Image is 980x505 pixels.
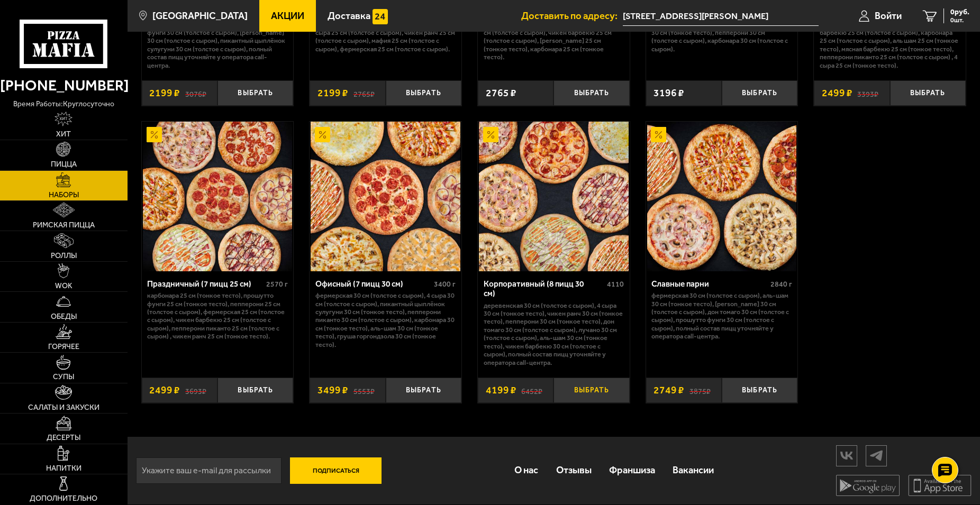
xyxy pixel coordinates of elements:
p: Фермерская 30 см (толстое с сыром), 4 сыра 30 см (толстое с сыром), Пикантный цыплёнок сулугуни 3... [315,291,456,348]
span: Дополнительно [30,495,97,502]
span: Римская пицца [33,222,95,229]
span: 2499 ₽ [822,88,852,98]
span: 3196 ₽ [654,88,684,98]
p: Карбонара 25 см (тонкое тесто), Прошутто Фунги 25 см (тонкое тесто), Пепперони 25 см (толстое с с... [147,291,287,341]
p: Фермерская 30 см (толстое с сыром), Аль-Шам 30 см (тонкое тесто), [PERSON_NAME] 30 см (толстое с ... [651,291,792,341]
span: 2499 ₽ [149,385,180,395]
p: Деревенская 30 см (толстое с сыром), 4 сыра 30 см (тонкое тесто), Чикен Ранч 30 см (тонкое тесто)... [484,301,624,367]
a: АкционныйОфисный (7 пицц 30 см) [310,122,461,271]
div: Славные парни [651,279,767,289]
img: Акционный [651,127,666,142]
img: Славные парни [647,122,797,271]
div: Офисный (7 пицц 30 см) [315,279,431,289]
span: 2840 г [770,280,792,289]
img: Праздничный (7 пицц 25 см) [143,122,293,271]
span: 4199 ₽ [486,385,516,395]
a: АкционныйСлавные парни [646,122,798,271]
img: Акционный [315,127,330,142]
div: Праздничный (7 пицц 25 см) [147,279,263,289]
a: АкционныйКорпоративный (8 пицц 30 см) [478,122,630,271]
s: 3393 ₽ [857,88,878,98]
span: Обеды [51,313,77,320]
p: Карбонара 30 см (толстое с сыром), Прошутто Фунги 30 см (толстое с сыром), [PERSON_NAME] 30 см (т... [147,20,287,69]
a: Франшиза [600,454,664,487]
button: Выбрать [722,80,797,105]
s: 3693 ₽ [185,385,206,395]
span: Хит [56,131,71,138]
span: Доставка [328,11,370,21]
span: 3400 г [434,280,456,289]
p: Мясная Барбекю 25 см (толстое с сыром), 4 сыра 25 см (толстое с сыром), Чикен Ранч 25 см (толстое... [315,20,456,53]
span: Роллы [51,252,77,260]
a: Вакансии [664,454,722,487]
button: Выбрать [217,80,293,105]
span: Десерты [47,434,80,442]
input: Ваш адрес доставки [623,6,819,26]
s: 5553 ₽ [353,385,375,395]
button: Выбрать [217,378,293,402]
span: Войти [875,11,902,21]
button: Выбрать [722,378,797,402]
span: 2199 ₽ [317,88,348,98]
span: 2570 г [266,280,288,289]
img: Офисный (7 пицц 30 см) [311,122,460,271]
span: Наборы [49,191,79,199]
button: Выбрать [386,80,461,105]
p: Фермерская 30 см (тонкое тесто), Чикен Ранч 30 см (тонкое тесто), Пепперони 30 см (толстое с сыро... [651,20,792,53]
img: vk [837,446,857,465]
span: WOK [55,282,72,290]
p: Чикен Ранч 25 см (толстое с сыром), Дракон 25 см (толстое с сыром), Чикен Барбекю 25 см (толстое ... [484,20,624,61]
s: 2765 ₽ [353,88,375,98]
img: tg [866,446,886,465]
span: Акции [271,11,304,21]
button: Выбрать [890,80,966,105]
span: 2199 ₽ [149,88,180,98]
span: Салаты и закуски [28,404,99,411]
p: Чикен Ранч 25 см (толстое с сыром), Чикен Барбекю 25 см (толстое с сыром), Карбонара 25 см (толст... [820,20,960,69]
button: Выбрать [386,378,461,402]
s: 3875 ₽ [689,385,711,395]
span: 0 руб. [950,8,969,16]
s: 3076 ₽ [185,88,206,98]
span: 4110 [607,280,624,289]
button: Подписаться [290,457,382,484]
span: Горячее [48,343,79,351]
div: Корпоративный (8 пицц 30 см) [484,279,604,299]
input: Укажите ваш e-mail для рассылки [136,457,282,484]
button: Выбрать [553,80,629,105]
img: Корпоративный (8 пицц 30 см) [479,122,629,271]
a: АкционныйПраздничный (7 пицц 25 см) [142,122,294,271]
span: 0 шт. [950,17,969,23]
span: 2765 ₽ [486,88,516,98]
span: 3499 ₽ [317,385,348,395]
span: Доставить по адресу: [521,11,623,21]
img: Акционный [483,127,498,142]
span: Напитки [46,465,81,472]
span: [GEOGRAPHIC_DATA] [152,11,248,21]
span: 2749 ₽ [654,385,684,395]
img: 15daf4d41897b9f0e9f617042186c801.svg [373,9,388,24]
a: Отзывы [547,454,600,487]
span: Супы [53,373,74,381]
span: Пицца [51,161,77,168]
button: Выбрать [553,378,629,402]
s: 6452 ₽ [521,385,542,395]
img: Акционный [147,127,162,142]
a: О нас [506,454,547,487]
